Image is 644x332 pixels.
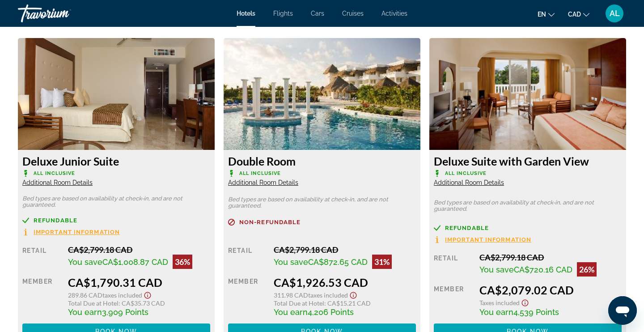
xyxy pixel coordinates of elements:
button: Change currency [568,8,589,21]
span: Taxes included [308,291,348,299]
h3: Deluxe Suite with Garden View [434,154,622,168]
a: Travorium [18,2,107,25]
div: 36% [173,255,192,269]
span: Total Due at Hotel [68,299,119,307]
span: CA$872.65 CAD [308,257,368,267]
h3: Deluxe Junior Suite [22,154,210,168]
div: CA$2,799.18 CAD [274,245,416,255]
a: Flights [273,10,293,17]
button: User Menu [603,4,626,23]
img: 9de805d4-4d3f-47b0-a078-b5124c806eb3.jpeg [224,38,420,150]
div: Member [228,276,267,317]
span: 4,206 Points [308,307,354,317]
div: CA$1,790.31 CAD [68,276,210,289]
span: All Inclusive [239,170,281,176]
div: : CA$15.21 CAD [274,299,416,307]
span: You earn [479,307,513,317]
div: 31% [372,255,392,269]
span: Additional Room Details [434,179,504,186]
button: Show Taxes and Fees disclaimer [348,289,359,299]
a: Refundable [22,217,210,224]
a: Refundable [434,225,622,231]
p: Bed types are based on availability at check-in, and are not guaranteed. [434,200,622,212]
span: 3,909 Points [102,307,148,317]
div: Member [434,283,473,317]
div: : CA$35.73 CAD [68,299,210,307]
span: Total Due at Hotel [274,299,324,307]
span: All Inclusive [445,170,487,176]
span: You earn [68,307,102,317]
span: 4,539 Points [513,307,559,317]
div: Retail [228,245,267,269]
span: Non-refundable [239,219,301,225]
div: Retail [434,252,473,277]
a: Activities [381,10,407,17]
h3: Double Room [228,154,416,168]
a: Hotels [237,10,255,17]
div: CA$2,079.02 CAD [479,283,622,297]
span: Important Information [34,229,120,235]
div: 26% [577,262,597,277]
span: CAD [568,11,581,18]
div: Retail [22,245,61,269]
span: 289.86 CAD [68,291,102,299]
a: Cruises [342,10,364,17]
span: Taxes included [479,299,520,306]
span: Refundable [34,217,77,223]
div: CA$2,799.18 CAD [68,245,210,255]
div: CA$1,926.53 CAD [274,276,416,289]
span: All Inclusive [34,170,75,176]
button: Show Taxes and Fees disclaimer [520,297,530,307]
span: You save [68,257,102,267]
button: Important Information [434,236,531,243]
p: Bed types are based on availability at check-in, and are not guaranteed. [22,196,210,208]
span: You save [479,265,514,274]
span: Refundable [445,225,489,231]
iframe: Bouton de lancement de la fenêtre de messagerie [608,296,637,325]
span: You save [274,257,308,267]
div: Member [22,276,61,317]
span: Additional Room Details [22,179,93,186]
button: Show Taxes and Fees disclaimer [142,289,153,299]
img: 951d3d51-0f59-4faf-aadf-ceefbbffc5c5.jpeg [18,38,215,150]
span: CA$720.16 CAD [514,265,572,274]
span: You earn [274,307,308,317]
img: 1f10ef87-7993-4ec6-bc9f-fa00bdac44a7.jpeg [429,38,626,150]
a: Cars [311,10,324,17]
p: Bed types are based on availability at check-in, and are not guaranteed. [228,196,416,209]
span: CA$1,008.87 CAD [102,257,168,267]
button: Important Information [22,228,120,236]
span: AL [610,9,620,18]
span: 311.98 CAD [274,291,308,299]
span: Taxes included [102,291,142,299]
span: en [538,11,546,18]
span: Important Information [445,237,531,243]
div: CA$2,799.18 CAD [479,252,622,262]
button: Change language [538,8,555,21]
span: Additional Room Details [228,179,298,186]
